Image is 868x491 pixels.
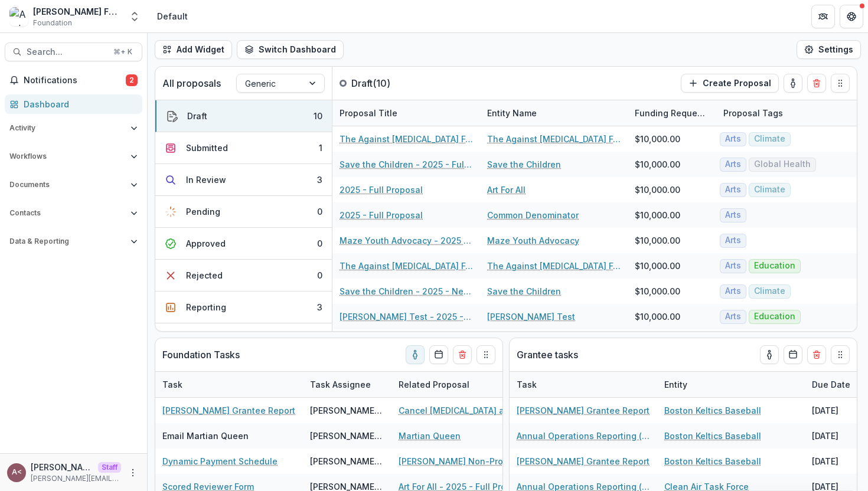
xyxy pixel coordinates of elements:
[98,462,121,473] p: Staff
[340,158,473,171] a: Save the Children - 2025 - Full Proposal
[510,378,544,391] div: Task
[152,8,192,25] nav: breadcrumb
[317,205,322,218] div: 0
[487,260,621,272] a: The Against [MEDICAL_DATA] Foundation
[5,71,142,90] button: Notifications2
[162,455,278,467] a: Dynamic Payment Schedule
[155,260,332,292] button: Rejected0
[635,260,680,272] div: $10,000.00
[811,5,835,28] button: Partners
[399,404,532,417] a: Cancel [MEDICAL_DATA] at Schools 2023
[303,378,378,391] div: Task Assignee
[187,110,207,122] div: Draft
[480,100,628,126] div: Entity Name
[126,74,138,86] span: 2
[162,404,295,417] a: [PERSON_NAME] Grantee Report
[314,110,322,122] div: 10
[664,455,761,467] a: Boston Keltics Baseball
[310,455,384,467] div: [PERSON_NAME] <[PERSON_NAME][EMAIL_ADDRESS][DOMAIN_NAME]>
[628,100,716,126] div: Funding Requested
[716,107,790,119] div: Proposal Tags
[517,348,578,362] p: Grantee tasks
[340,234,473,247] a: Maze Youth Advocacy - 2025 - [PERSON_NAME]
[754,286,785,296] span: Climate
[340,260,473,272] a: The Against [MEDICAL_DATA] Foundation - 2025 - New form
[155,228,332,260] button: Approved0
[487,234,579,247] a: Maze Youth Advocacy
[332,100,480,126] div: Proposal Title
[784,74,802,93] button: toggle-assigned-to-me
[725,210,741,220] span: Arts
[351,76,440,90] p: Draft ( 10 )
[797,40,861,59] button: Settings
[453,345,472,364] button: Delete card
[186,142,228,154] div: Submitted
[635,184,680,196] div: $10,000.00
[155,100,332,132] button: Draft10
[319,142,322,154] div: 1
[487,184,526,196] a: Art For All
[157,10,188,22] div: Default
[111,45,135,58] div: ⌘ + K
[628,107,716,119] div: Funding Requested
[805,378,857,391] div: Due Date
[725,235,741,245] span: Arts
[186,269,223,281] div: Rejected
[725,159,741,169] span: Arts
[340,133,473,145] a: The Against [MEDICAL_DATA] Foundation - 2025 - Full Proposal
[784,345,802,364] button: Calendar
[162,430,249,442] p: Email Martian Queen
[725,286,741,296] span: Arts
[716,100,864,126] div: Proposal Tags
[487,133,621,145] a: The Against [MEDICAL_DATA] Foundation
[391,378,477,391] div: Related Proposal
[635,285,680,297] div: $10,000.00
[517,455,650,467] a: [PERSON_NAME] Grantee Report
[807,345,826,364] button: Delete card
[5,42,142,61] button: Search...
[155,196,332,228] button: Pending0
[310,404,384,417] div: [PERSON_NAME] <[PERSON_NAME][EMAIL_ADDRESS][DOMAIN_NAME]>
[5,232,142,251] button: Open Data & Reporting
[9,124,126,132] span: Activity
[5,119,142,138] button: Open Activity
[754,159,811,169] span: Global Health
[27,47,106,57] span: Search...
[155,372,303,397] div: Task
[635,310,680,323] div: $10,000.00
[510,372,657,397] div: Task
[340,209,423,221] a: 2025 - Full Proposal
[9,152,126,161] span: Workflows
[754,312,795,322] span: Education
[831,345,850,364] button: Drag
[664,430,761,442] a: Boston Keltics Baseball
[9,237,126,245] span: Data & Reporting
[33,5,122,18] div: [PERSON_NAME] Foundation
[186,174,226,186] div: In Review
[31,461,93,473] p: [PERSON_NAME] <[PERSON_NAME][EMAIL_ADDRESS][DOMAIN_NAME]>
[340,184,423,196] a: 2025 - Full Proposal
[9,181,126,189] span: Documents
[635,133,680,145] div: $10,000.00
[725,312,741,322] span: Arts
[5,94,142,114] a: Dashboard
[681,74,779,93] button: Create Proposal
[635,209,680,221] div: $10,000.00
[155,378,190,391] div: Task
[155,40,232,59] button: Add Widget
[24,98,133,110] div: Dashboard
[9,209,126,217] span: Contacts
[186,301,226,313] div: Reporting
[155,164,332,196] button: In Review3
[310,430,384,442] div: [PERSON_NAME] <[PERSON_NAME][EMAIL_ADDRESS][DOMAIN_NAME]>
[340,310,473,323] a: [PERSON_NAME] Test - 2025 - Sample Grant Form
[237,40,344,59] button: Switch Dashboard
[760,345,779,364] button: toggle-assigned-to-me
[487,285,561,297] a: Save the Children
[725,185,741,195] span: Arts
[162,348,240,362] p: Foundation Tasks
[807,74,826,93] button: Delete card
[487,158,561,171] a: Save the Children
